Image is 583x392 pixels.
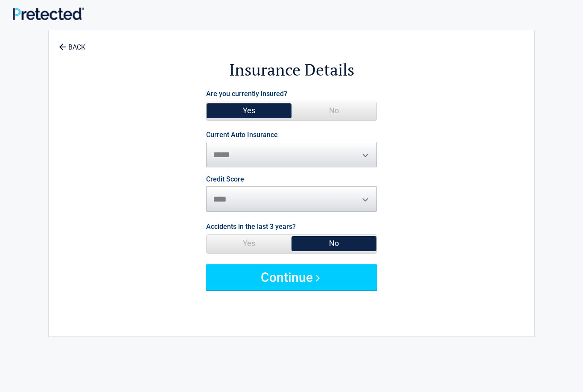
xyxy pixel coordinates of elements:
[206,264,377,290] button: Continue
[207,235,291,252] span: Yes
[13,7,84,20] img: Main Logo
[206,176,244,183] label: Credit Score
[207,102,291,119] span: Yes
[96,59,487,81] h2: Insurance Details
[57,36,87,51] a: BACK
[291,235,376,252] span: No
[291,102,376,119] span: No
[206,132,278,138] label: Current Auto Insurance
[206,221,296,232] label: Accidents in the last 3 years?
[206,88,287,99] label: Are you currently insured?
